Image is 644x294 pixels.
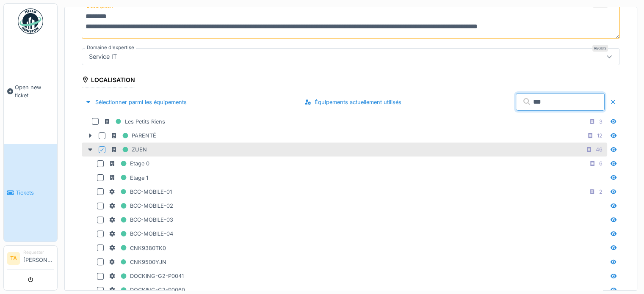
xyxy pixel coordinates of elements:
[109,257,166,267] div: CNK9500YJN
[104,116,165,127] div: Les Petits Riens
[597,132,603,140] div: 12
[86,52,120,61] div: Service IT
[109,173,148,183] div: Etage 1
[82,74,135,88] div: Localisation
[111,144,147,155] div: ZUEN
[23,249,54,267] li: [PERSON_NAME]
[111,130,156,141] div: PARENTÉ
[85,44,136,51] label: Domaine d'expertise
[599,159,603,168] div: 6
[109,243,166,253] div: CNK9380TK0
[109,201,173,211] div: BCC-MOBILE-02
[23,249,54,256] div: Requester
[16,189,54,197] span: Tickets
[4,38,57,144] a: Open new ticket
[15,83,54,99] span: Open new ticket
[109,271,184,281] div: DOCKING-G2-P0041
[109,214,173,225] div: BCC-MOBILE-03
[4,144,57,242] a: Tickets
[599,118,603,126] div: 3
[109,187,172,197] div: BCC-MOBILE-01
[7,252,20,265] li: TA
[592,45,608,52] div: Requis
[301,96,405,108] div: Équipements actuellement utilisés
[82,96,190,108] div: Sélectionner parmi les équipements
[18,8,43,34] img: Badge_color-CXgf-gQk.svg
[109,228,173,239] div: BCC-MOBILE-04
[599,188,603,196] div: 2
[7,249,54,269] a: TA Requester[PERSON_NAME]
[596,146,603,154] div: 46
[109,158,149,169] div: Etage 0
